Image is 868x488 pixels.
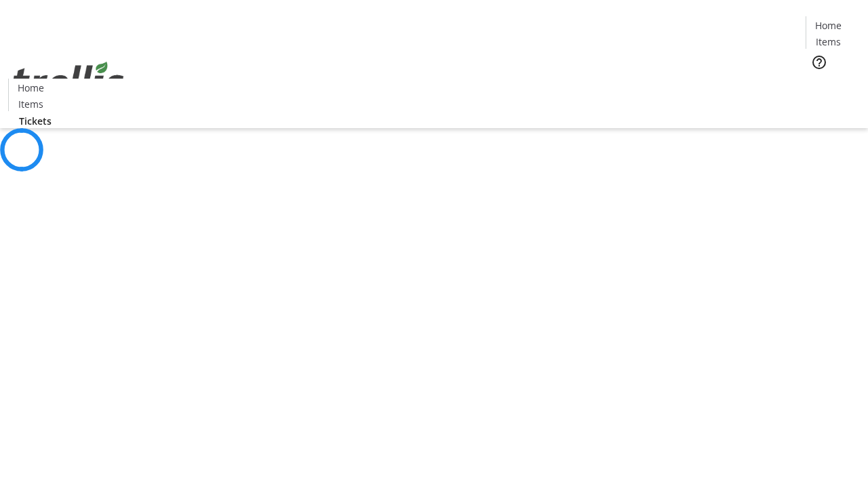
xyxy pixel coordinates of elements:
span: Tickets [816,79,849,93]
span: Items [18,97,43,111]
a: Home [806,18,850,33]
span: Tickets [19,114,52,128]
img: Orient E2E Organization 9WygBC0EK7's Logo [8,47,129,115]
a: Items [806,35,850,49]
span: Home [18,81,44,95]
a: Home [9,81,52,95]
a: Tickets [8,114,62,128]
a: Tickets [806,79,860,93]
span: Home [815,18,842,33]
a: Items [9,97,52,111]
span: Items [816,35,841,49]
button: Help [806,49,833,76]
